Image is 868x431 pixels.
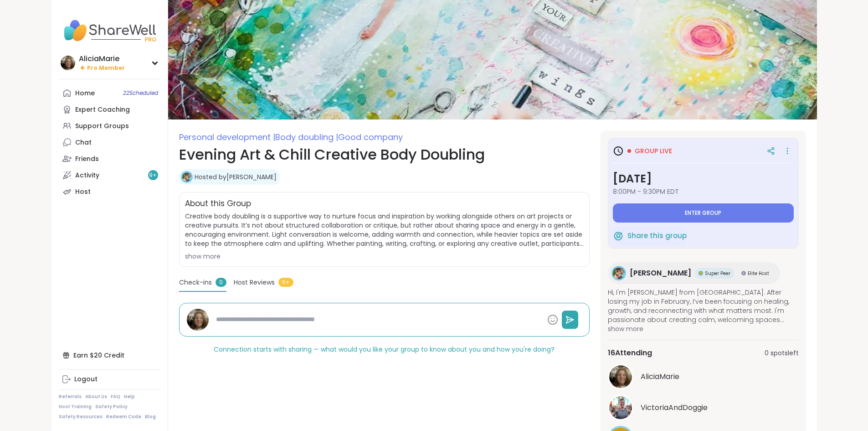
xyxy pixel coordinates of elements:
h3: [DATE] [613,171,794,187]
span: Pro Member [87,64,125,72]
a: AliciaMarieAliciaMarie [608,364,799,389]
img: AliciaMarie [61,56,75,70]
a: Adrienne_QueenOfTheDawn[PERSON_NAME]Super PeerSuper PeerElite HostElite Host [608,262,780,284]
span: Host Reviews [234,278,275,287]
a: Expert Coaching [59,101,160,118]
a: Home22Scheduled [59,85,160,101]
span: Share this group [627,231,687,241]
span: Creative body doubling is a supportive way to nurture focus and inspiration by working alongside ... [185,212,584,248]
a: Host [59,183,160,200]
a: Host Training [59,404,92,410]
span: 8:00PM - 9:30PM EDT [613,187,794,196]
img: Elite Host [741,271,746,275]
span: Connection starts with sharing — what would you like your group to know about you and how you're ... [214,345,555,354]
a: About Us [85,394,107,400]
span: [PERSON_NAME] [630,268,691,279]
span: 9 + [149,171,157,179]
span: Check-ins [179,278,212,287]
div: Home [75,89,95,98]
span: show more [608,324,799,333]
span: Good company [338,131,403,143]
span: Hi, I'm [PERSON_NAME] from [GEOGRAPHIC_DATA]. After losing my job in February, I’ve been focusing... [608,288,799,324]
img: Adrienne_QueenOfTheDawn [613,267,625,279]
div: Host [75,187,91,197]
div: Activity [75,171,99,180]
span: 16 Attending [608,348,652,358]
div: Expert Coaching [75,105,130,114]
button: Enter group [613,203,794,223]
h1: Evening Art & Chill Creative Body Doubling [179,144,590,166]
div: AliciaMarie [79,54,125,64]
div: Earn $20 Credit [59,347,160,363]
a: Support Groups [59,118,160,134]
img: AliciaMarie [187,309,209,331]
img: ShareWell Nav Logo [59,15,160,47]
a: Safety Policy [95,404,128,410]
span: Enter group [685,209,721,217]
img: AliciaMarie [609,365,632,388]
a: Activity9+ [59,167,160,183]
span: Personal development | [179,131,275,143]
a: Help [124,394,135,400]
a: Redeem Code [106,414,141,420]
img: VictoriaAndDoggie [609,396,632,419]
span: 22 Scheduled [123,89,158,97]
a: Friends [59,151,160,167]
div: Friends [75,155,99,164]
a: VictoriaAndDoggieVictoriaAndDoggie [608,395,799,421]
span: 0 spots left [765,348,799,358]
img: ShareWell Logomark [613,230,624,241]
a: Hosted by[PERSON_NAME] [195,172,277,182]
h2: About this Group [185,198,251,210]
span: 0 [216,278,226,287]
a: Logout [59,371,160,388]
span: AliciaMarie [641,371,679,382]
div: Chat [75,138,92,147]
a: Safety Resources [59,414,103,420]
a: Chat [59,134,160,151]
div: Logout [74,375,98,384]
span: VictoriaAndDoggie [641,402,708,413]
img: Super Peer [699,271,703,275]
img: Adrienne_QueenOfTheDawn [182,172,191,182]
span: Elite Host [748,270,769,277]
div: Support Groups [75,122,129,131]
button: Share this group [613,226,687,245]
div: show more [185,252,584,261]
a: Referrals [59,394,82,400]
span: Super Peer [705,270,730,277]
span: Body doubling | [275,131,338,143]
span: Group live [635,146,672,156]
a: Blog [145,414,156,420]
span: 5+ [278,278,293,287]
a: FAQ [111,394,120,400]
